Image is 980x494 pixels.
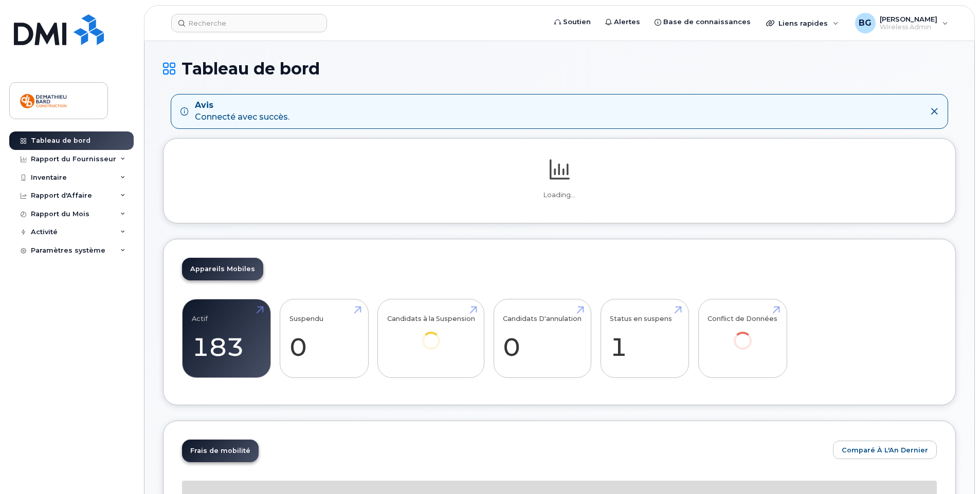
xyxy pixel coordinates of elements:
[833,441,937,459] button: Comparé à l'An Dernier
[182,258,263,280] a: Appareils Mobiles
[503,305,582,372] a: Candidats D'annulation 0
[610,305,679,372] a: Status en suspens 1
[182,191,937,200] p: Loading...
[195,100,289,123] div: Connecté avec succès.
[707,305,777,364] a: Conflict de Données
[182,440,259,462] a: Frais de mobilité
[192,305,261,372] a: Actif 183
[842,445,928,455] span: Comparé à l'An Dernier
[289,305,359,372] a: Suspendu 0
[387,305,475,364] a: Candidats à la Suspension
[163,60,956,78] h1: Tableau de bord
[195,100,289,111] strong: Avis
